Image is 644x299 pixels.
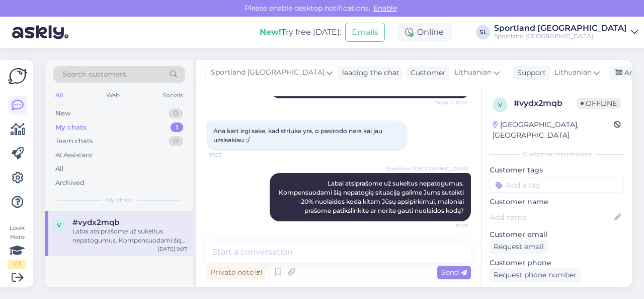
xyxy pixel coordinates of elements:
div: Sportland [GEOGRAPHIC_DATA] [494,24,627,32]
span: Ana kart irgi sake, kad striuke yra, o pasirodo nera kai jau uzsisakiau :/ [213,127,384,144]
div: Request email [490,240,548,254]
div: # vydx2mqb [514,97,577,109]
span: Lithuanian [454,67,492,78]
div: leading the chat [338,68,399,78]
div: New [55,108,70,118]
div: All [53,89,65,102]
div: [DATE] 9:07 [158,245,187,253]
span: 17:03 [209,151,247,159]
p: Customer tags [490,165,624,175]
div: 0 [169,136,183,146]
p: Customer name [490,197,624,207]
div: SL [476,25,490,39]
div: Customer information [490,150,624,159]
span: Enable [370,4,400,13]
input: Add name [490,212,612,223]
div: My chats [55,123,87,133]
p: Visited pages [490,286,624,296]
div: Labai atsiprašome už sukeltus nepatogumus. Kompensuodami šią nepatogią situaciją galime Jums sute... [72,227,187,245]
div: [GEOGRAPHIC_DATA], [GEOGRAPHIC_DATA] [493,119,614,141]
span: Labai atsiprašome už sukeltus nepatogumus. Kompensuodami šią nepatogią situaciją galime Jums sute... [279,180,465,214]
a: Sportland [GEOGRAPHIC_DATA]Sportland [GEOGRAPHIC_DATA] [494,24,638,40]
button: Emails [345,23,385,42]
div: 1 / 3 [8,260,26,269]
input: Add a tag [490,177,624,193]
div: Socials [160,89,185,102]
span: Seen ✓ 17:02 [430,99,468,106]
div: Customer [407,68,446,78]
span: Sportland [GEOGRAPHIC_DATA] [211,67,325,78]
span: My chats [106,196,133,205]
span: Lithuanian [554,67,592,78]
div: Team chats [55,136,93,146]
span: 17:05 [430,222,468,229]
div: Try free [DATE]: [260,26,341,38]
div: Archived [55,178,85,188]
div: All [55,164,64,174]
img: Askly Logo [8,68,27,84]
span: Search customers [62,69,126,80]
span: Send [441,268,467,277]
span: Sportland [GEOGRAPHIC_DATA] [386,165,468,172]
span: #vydx2mqb [72,218,119,227]
div: Look Here [8,223,26,269]
b: New! [260,27,281,37]
div: Online [397,23,452,41]
span: Offline [577,98,621,109]
div: Request phone number [490,268,581,282]
div: 0 [169,108,183,118]
div: Support [513,68,546,78]
span: v [498,101,502,108]
div: Sportland [GEOGRAPHIC_DATA] [494,32,627,40]
span: v [57,221,61,229]
div: Private note [206,266,266,279]
p: Customer email [490,229,624,240]
div: 1 [171,123,183,133]
div: AI Assistant [55,150,93,160]
p: Customer phone [490,258,624,268]
div: Web [104,89,122,102]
